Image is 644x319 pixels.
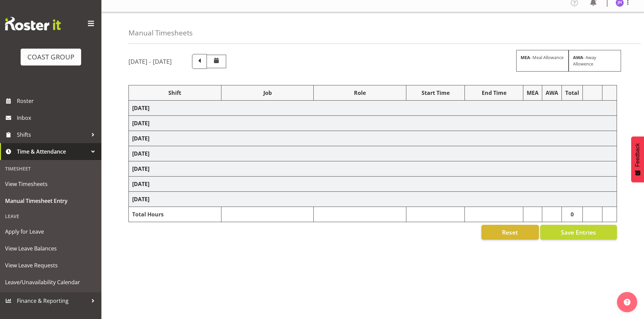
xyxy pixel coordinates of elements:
td: [DATE] [129,146,617,161]
div: AWA [546,89,558,97]
div: End Time [468,89,520,97]
button: Reset [481,225,539,240]
span: Manual Timesheet Entry [5,196,96,206]
img: help-xxl-2.png [624,299,630,305]
span: View Timesheets [5,179,96,189]
div: Leave [2,209,100,223]
a: Leave/Unavailability Calendar [2,274,100,291]
a: View Timesheets [2,176,100,192]
a: Manual Timesheet Entry [2,192,100,209]
button: Save Entries [540,225,617,240]
span: Apply for Leave [5,227,96,237]
td: [DATE] [129,131,617,146]
td: Total Hours [129,207,221,222]
span: Leave/Unavailability Calendar [5,277,96,287]
span: Inbox [17,113,98,123]
a: Apply for Leave [2,223,100,240]
h5: [DATE] - [DATE] [128,58,172,65]
div: - Away Allowence [569,50,621,72]
span: View Leave Balances [5,243,96,254]
div: MEA [527,89,539,97]
div: - Meal Allowance [516,50,569,72]
div: COAST GROUP [27,52,74,62]
div: Total [565,89,579,97]
td: 0 [562,207,583,222]
a: View Leave Balances [2,240,100,257]
span: Feedback [635,143,641,167]
div: Job [225,89,310,97]
strong: MEA [521,54,530,60]
td: [DATE] [129,161,617,177]
span: Save Entries [561,228,596,237]
span: Time & Attendance [17,147,88,157]
span: View Leave Requests [5,260,96,270]
span: Shifts [17,130,88,140]
div: Role [317,89,403,97]
strong: AWA [573,54,583,60]
button: Feedback - Show survey [631,136,644,182]
td: [DATE] [129,177,617,192]
td: [DATE] [129,192,617,207]
span: Roster [17,96,98,106]
td: [DATE] [129,101,617,116]
div: Timesheet [2,162,100,176]
a: View Leave Requests [2,257,100,274]
img: Rosterit website logo [5,17,61,30]
span: Finance & Reporting [17,296,88,306]
div: Start Time [410,89,461,97]
h4: Manual Timesheets [128,29,193,37]
td: [DATE] [129,116,617,131]
span: Reset [502,228,518,237]
div: Shift [132,89,218,97]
